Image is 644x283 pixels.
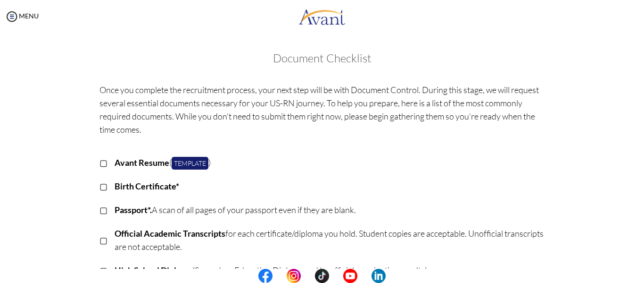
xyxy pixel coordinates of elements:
a: Template [172,157,208,170]
p: Once you complete the recruitment process, your next step will be with Document Control. During t... [99,83,545,136]
p: A scan of all pages of your passport even if they are blank. [115,203,545,216]
img: blank.png [329,269,343,283]
img: blank.png [301,269,315,283]
b: Passport*. [115,205,152,215]
p: ▢ [99,180,107,193]
b: Avant Resume [115,157,169,168]
img: li.png [372,269,386,283]
img: icon-menu.png [5,9,19,24]
img: yt.png [343,269,357,283]
b: Birth Certificate* [115,181,179,191]
img: blank.png [357,269,372,283]
p: ( ) [115,156,545,169]
p: ▢ [99,203,107,216]
b: High School Diploma [115,265,192,275]
img: in.png [287,269,301,283]
p: ▢ [99,233,107,247]
img: blank.png [272,269,287,283]
p: ▢ [99,264,107,277]
h3: Document Checklist [9,52,635,64]
img: tt.png [315,269,329,283]
img: fb.png [258,269,272,283]
b: Official Academic Transcripts [115,228,225,239]
a: MENU [5,12,39,20]
img: logo.png [298,2,346,31]
p: for each certificate/diploma you hold. Student copies are acceptable. Unofficial transcripts are ... [115,227,545,253]
p: (Secondary Education Diploma and/or official examination results) [115,264,545,277]
p: ▢ [99,156,107,169]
